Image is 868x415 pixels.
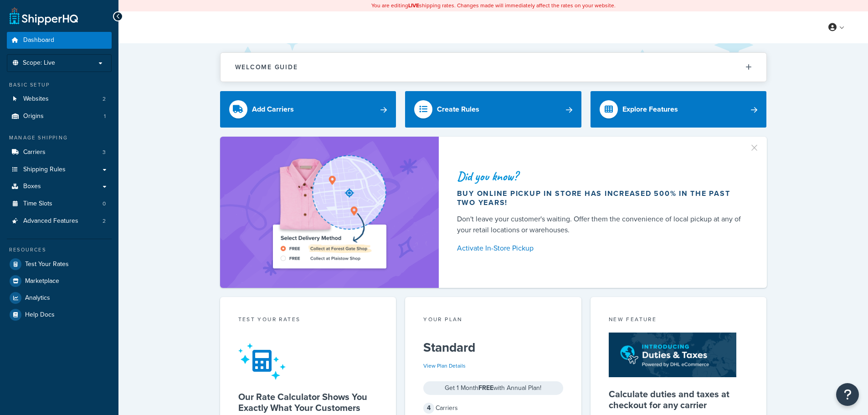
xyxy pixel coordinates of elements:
a: Origins1 [7,108,112,125]
h2: Welcome Guide [235,64,298,71]
a: Websites2 [7,91,112,108]
span: Shipping Rules [23,166,66,174]
span: 3 [103,149,106,156]
li: Time Slots [7,195,112,212]
img: ad-shirt-map-b0359fc47e01cab431d101c4b569394f6a03f54285957d908178d52f29eb9668.png [247,150,412,274]
span: 0 [103,200,106,208]
span: Marketplace [25,277,59,285]
h5: Calculate duties and taxes at checkout for any carrier [609,389,749,410]
a: Help Docs [7,307,112,323]
span: Boxes [23,183,41,190]
a: Carriers3 [7,144,112,161]
a: Analytics [7,290,112,306]
span: Help Docs [25,311,55,319]
div: Get 1 Month with Annual Plan! [423,381,563,395]
div: Create Rules [437,103,479,116]
div: Carriers [423,402,563,415]
span: Time Slots [23,200,52,208]
li: Origins [7,108,112,125]
div: New Feature [609,315,749,326]
li: Advanced Features [7,213,112,230]
span: 2 [103,217,106,225]
span: 2 [103,95,106,103]
a: Marketplace [7,273,112,289]
a: Explore Features [591,91,767,128]
a: Create Rules [405,91,581,128]
b: LIVE [408,1,419,10]
div: Did you know? [457,170,745,183]
a: Test Your Rates [7,256,112,272]
span: Origins [23,113,44,120]
strong: FREE [478,383,493,393]
span: 4 [423,403,434,414]
span: Test Your Rates [25,261,69,268]
a: Add Carriers [220,91,396,128]
span: Scope: Live [23,59,55,67]
span: Carriers [23,149,46,156]
a: Advanced Features2 [7,213,112,230]
li: Carriers [7,144,112,161]
span: Advanced Features [23,217,78,225]
a: View Plan Details [423,362,466,370]
div: Add Carriers [252,103,294,116]
span: Analytics [25,294,50,302]
span: 1 [104,113,106,120]
div: Buy online pickup in store has increased 500% in the past two years! [457,189,745,207]
li: Websites [7,91,112,108]
div: Don't leave your customer's waiting. Offer them the convenience of local pickup at any of your re... [457,214,745,236]
div: Test your rates [238,315,378,326]
div: Manage Shipping [7,134,112,142]
div: Resources [7,246,112,254]
a: Time Slots0 [7,195,112,212]
a: Shipping Rules [7,161,112,178]
button: Open Resource Center [836,383,859,406]
a: Dashboard [7,32,112,49]
button: Welcome Guide [221,53,766,82]
div: Explore Features [622,103,678,116]
div: Your Plan [423,315,563,326]
a: Boxes [7,178,112,195]
a: Activate In-Store Pickup [457,242,745,255]
h5: Standard [423,340,563,355]
span: Websites [23,95,49,103]
span: Dashboard [23,36,54,44]
div: Basic Setup [7,81,112,89]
